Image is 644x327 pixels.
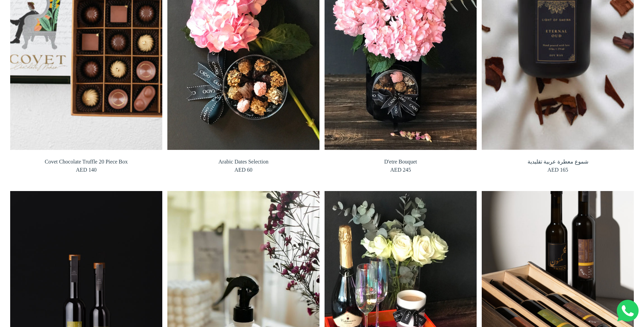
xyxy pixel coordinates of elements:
span: D'etre Bouquet [325,158,477,166]
span: AED 245 [390,167,411,173]
a: Covet Chocolate Truffle 20 Piece Box AED 140 [10,157,162,176]
span: AED 140 [76,167,97,173]
span: AED 60 [235,167,253,173]
a: Arabic Dates Selection AED 60 [167,157,319,176]
span: Arabic Dates Selection [167,158,319,166]
span: AED 165 [548,167,568,173]
img: Whatsapp [617,300,639,322]
span: Covet Chocolate Truffle 20 Piece Box [10,158,162,166]
a: D'etre Bouquet AED 245 [325,157,477,176]
span: شموع معطرة عربية تقليدية [482,158,634,166]
a: شموع معطرة عربية تقليدية AED 165 [482,157,634,176]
